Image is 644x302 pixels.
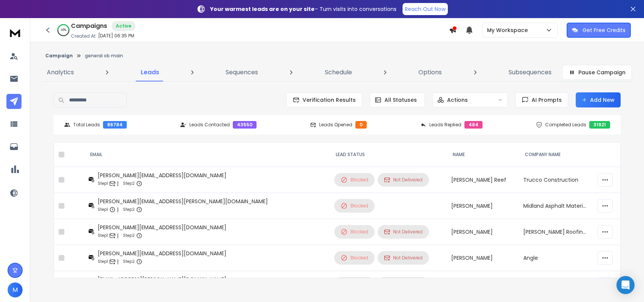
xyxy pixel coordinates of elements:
[226,68,258,77] p: Sequences
[98,258,108,265] p: Step 1
[319,122,352,128] p: Leads Opened
[384,255,423,261] div: Not Delivered
[8,282,23,297] button: M
[98,250,226,257] div: [PERSON_NAME][EMAIL_ADDRESS][DOMAIN_NAME]
[325,68,352,77] p: Schedule
[123,258,135,265] p: Step 2
[103,121,127,129] div: 86784
[464,121,483,129] div: 484
[123,232,135,239] p: Step 2
[447,143,519,167] th: NAME
[405,5,446,13] p: Reach Out Now
[123,180,135,187] p: Step 2
[341,228,368,235] div: Blocked
[414,63,446,81] a: Options
[447,271,519,297] td: [PERSON_NAME]
[286,92,362,107] button: Verification Results
[384,177,423,183] div: Not Delivered
[384,96,417,104] p: All Statuses
[71,21,107,31] h1: Campaigns
[123,206,135,213] p: Step 2
[515,92,568,107] button: AI Prompts
[98,232,108,239] p: Step 1
[583,26,626,34] p: Get Free Credits
[355,121,367,129] div: 0
[141,68,159,77] p: Leads
[447,96,468,104] p: Actions
[221,63,263,81] a: Sequences
[300,96,356,104] span: Verification Results
[8,26,23,40] img: logo
[98,198,268,205] div: [PERSON_NAME][EMAIL_ADDRESS][PERSON_NAME][DOMAIN_NAME]
[384,229,423,235] div: Not Delivered
[73,122,100,128] p: Total Leads
[47,68,74,77] p: Analytics
[45,53,73,59] button: Campaign
[562,65,632,80] button: Pause Campaign
[447,193,519,219] td: [PERSON_NAME]
[509,68,552,77] p: Subsequences
[98,224,226,231] div: [PERSON_NAME][EMAIL_ADDRESS][DOMAIN_NAME]
[117,180,118,187] p: |
[117,206,118,213] p: |
[42,63,78,81] a: Analytics
[98,172,226,179] div: [PERSON_NAME][EMAIL_ADDRESS][DOMAIN_NAME]
[85,53,123,59] p: general ob main
[341,176,368,183] div: Blocked
[519,245,593,271] td: Angle
[233,121,257,129] div: 43550
[519,193,593,219] td: Midland Asphalt Materials
[84,143,330,167] th: EMAIL
[117,232,118,239] p: |
[210,5,315,13] strong: Your warmest leads are on your site
[320,63,357,81] a: Schedule
[519,271,593,297] td: Castle Montessori
[117,258,118,265] p: |
[341,254,368,261] div: Blocked
[576,92,621,107] button: Add New
[487,26,531,34] p: My Workspace
[447,245,519,271] td: [PERSON_NAME]
[447,167,519,193] td: [PERSON_NAME] Reef
[112,21,135,31] div: Active
[519,143,593,167] th: Company Name
[330,143,446,167] th: LEAD STATUS
[429,122,461,128] p: Leads Replied
[589,121,610,129] div: 31921
[545,122,586,128] p: Completed Leads
[529,96,562,104] span: AI Prompts
[98,33,134,39] p: [DATE] 06:35 PM
[418,68,442,77] p: Options
[71,33,97,39] p: Created At:
[341,202,368,209] div: Blocked
[98,180,108,187] p: Step 1
[447,219,519,245] td: [PERSON_NAME]
[616,276,635,294] div: Open Intercom Messenger
[98,206,108,213] p: Step 1
[519,219,593,245] td: [PERSON_NAME] Roofing and Sheet Metal
[61,28,66,32] p: 49 %
[403,3,448,15] a: Reach Out Now
[567,23,631,38] button: Get Free Credits
[136,63,164,81] a: Leads
[504,63,556,81] a: Subsequences
[519,167,593,193] td: Trucco Construction
[189,122,230,128] p: Leads Contacted
[98,276,226,283] div: [EMAIL_ADDRESS][PERSON_NAME][DOMAIN_NAME]
[210,5,397,13] p: – Turn visits into conversations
